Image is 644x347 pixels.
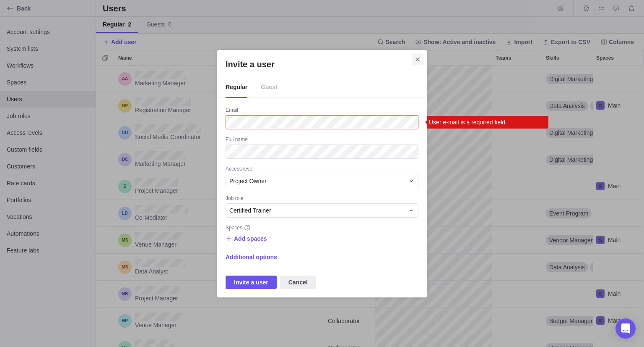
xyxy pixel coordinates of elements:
[226,253,277,261] span: Additional options
[280,276,316,289] span: Cancel
[226,195,418,203] div: Job role
[234,277,268,287] span: Invite a user
[226,107,418,115] div: Email
[226,166,418,174] div: Access level
[226,136,418,145] div: Full name
[288,277,308,287] span: Cancel
[217,50,427,297] div: Invite a user
[412,53,423,65] span: Close
[261,77,278,98] span: Guest
[229,206,271,215] span: Certified Trainer
[226,233,267,244] span: Add spaces
[244,224,251,231] svg: info-description
[226,251,277,263] span: Additional options
[427,116,548,129] div: User e-mail is a required field
[226,224,418,233] div: Spaces
[615,318,636,339] div: Open Intercom Messenger
[226,58,418,70] h2: Invite a user
[229,177,267,185] span: Project Owner
[226,276,277,289] span: Invite a user
[226,77,247,98] span: Regular
[234,234,267,243] span: Add spaces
